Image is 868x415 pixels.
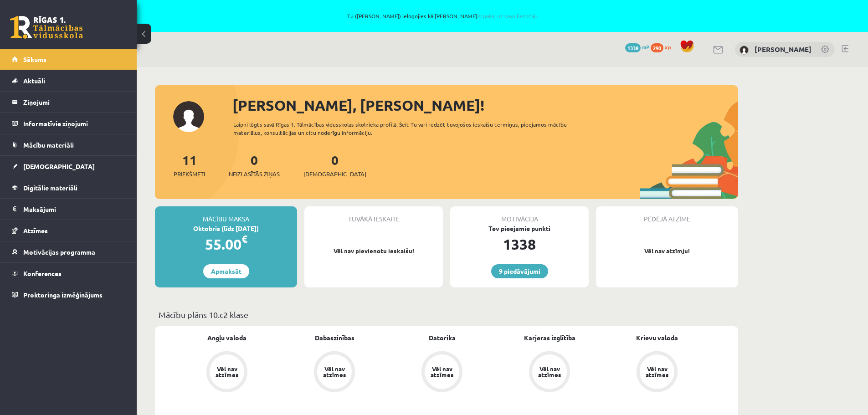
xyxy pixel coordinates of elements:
span: Tu ([PERSON_NAME]) ielogojies kā [PERSON_NAME] [105,13,781,19]
span: € [241,232,247,246]
span: Konferences [23,269,62,277]
a: 1338 mP [625,43,649,51]
div: Tev pieejamie punkti [450,224,589,233]
span: xp [665,43,671,51]
div: Vēl nav atzīmes [644,366,670,378]
div: Tuvākā ieskaite [304,206,443,224]
div: Mācību maksa [155,206,297,224]
a: 9 piedāvājumi [491,264,548,278]
span: 290 [651,43,663,52]
div: Vēl nav atzīmes [322,366,347,378]
a: Rīgas 1. Tālmācības vidusskola [10,16,83,39]
span: Neizlasītās ziņas [229,169,280,179]
a: Vēl nav atzīmes [173,351,281,394]
a: Atpakaļ uz savu lietotāju [477,12,539,20]
div: Motivācija [450,206,589,224]
a: [DEMOGRAPHIC_DATA] [12,156,125,177]
a: Proktoringa izmēģinājums [12,284,125,305]
p: Vēl nav atzīmju! [601,246,734,256]
a: Karjeras izglītība [524,333,575,343]
legend: Maksājumi [23,199,125,220]
a: Maksājumi [12,199,125,220]
legend: Ziņojumi [23,92,125,113]
img: Margarita Petruse [740,46,749,55]
div: Oktobris (līdz [DATE]) [155,224,297,233]
a: Atzīmes [12,220,125,241]
p: Mācību plāns 10.c2 klase [159,308,734,321]
a: Vēl nav atzīmes [603,351,711,394]
div: Vēl nav atzīmes [214,366,240,378]
a: Motivācijas programma [12,241,125,262]
span: [DEMOGRAPHIC_DATA] [23,162,95,170]
span: [DEMOGRAPHIC_DATA] [303,169,366,179]
span: Motivācijas programma [23,248,95,256]
a: Konferences [12,263,125,284]
a: 0[DEMOGRAPHIC_DATA] [303,152,366,179]
a: Aktuāli [12,70,125,91]
span: Priekšmeti [174,169,205,179]
legend: Informatīvie ziņojumi [23,113,125,134]
a: Datorika [429,333,456,343]
div: Vēl nav atzīmes [429,366,455,378]
a: Informatīvie ziņojumi [12,113,125,134]
a: Vēl nav atzīmes [388,351,496,394]
a: Apmaksāt [203,264,249,278]
div: Pēdējā atzīme [596,206,738,224]
div: 55.00 [155,233,297,255]
p: Vēl nav pievienotu ieskaišu! [309,246,438,256]
a: Sākums [12,49,125,70]
a: Dabaszinības [315,333,354,343]
a: 0Neizlasītās ziņas [229,152,280,179]
span: mP [642,43,649,51]
span: Digitālie materiāli [23,184,77,192]
div: 1338 [450,233,589,255]
a: Krievu valoda [636,333,678,343]
div: [PERSON_NAME], [PERSON_NAME]! [232,94,738,116]
span: 1338 [625,43,641,52]
span: Aktuāli [23,77,45,85]
span: Atzīmes [23,226,48,235]
span: Proktoringa izmēģinājums [23,291,103,299]
a: Ziņojumi [12,92,125,113]
a: Mācību materiāli [12,134,125,155]
span: Sākums [23,55,46,63]
a: Vēl nav atzīmes [281,351,388,394]
a: Digitālie materiāli [12,177,125,198]
a: Vēl nav atzīmes [496,351,603,394]
a: 290 xp [651,43,675,51]
a: Angļu valoda [207,333,247,343]
div: Laipni lūgts savā Rīgas 1. Tālmācības vidusskolas skolnieka profilā. Šeit Tu vari redzēt tuvojošo... [233,120,583,137]
div: Vēl nav atzīmes [537,366,562,378]
a: 11Priekšmeti [174,152,205,179]
span: Mācību materiāli [23,141,74,149]
a: [PERSON_NAME] [755,45,812,54]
